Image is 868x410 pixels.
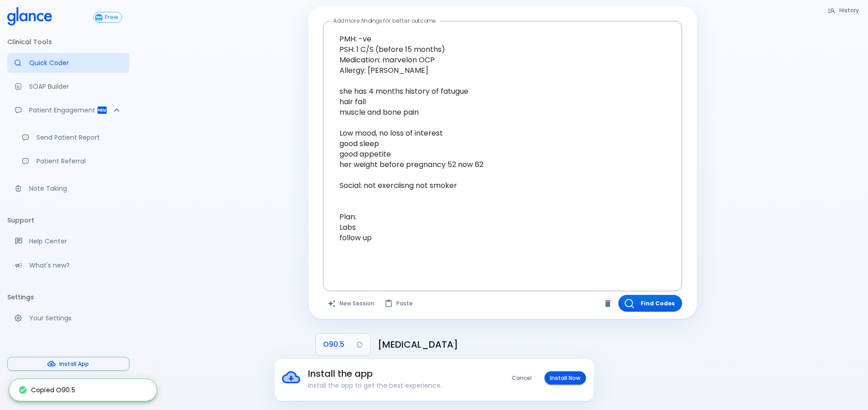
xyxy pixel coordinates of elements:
button: Paste from clipboard [380,295,418,312]
button: Find Codes [618,295,682,312]
button: Free [93,12,122,23]
p: Install the app to get the best experience. [308,381,483,390]
li: Settings [7,286,129,308]
p: Quick Coder [29,58,122,67]
a: Manage your settings [7,308,129,328]
a: Send a patient summary [15,127,129,147]
p: Patient Referral [36,157,122,166]
li: Clinical Tools [7,31,129,53]
a: Receive patient referrals [15,151,129,171]
a: Advanced note-taking [7,178,129,198]
button: Install Now [544,371,586,385]
div: Copied O90.5 [18,382,75,398]
div: [PERSON_NAME]Iau [7,375,129,406]
p: Help Center [29,237,122,246]
a: Click to view or change your subscription [93,12,129,23]
button: Copy Code O90.5 to clipboard [316,334,370,355]
button: Cancel [506,371,537,385]
p: Your Settings [29,314,122,323]
button: History [823,4,864,17]
textarea: PMH: -ve PSH: 1 C/S (before 15 months) Medication: marvelon OCP Allergy: [PERSON_NAME] she has 4 ... [329,25,676,273]
a: Get help from our support team [7,231,129,251]
h6: Install the app [308,366,483,381]
p: Patient Engagement [29,106,97,115]
li: Support [7,209,129,231]
button: Clears all inputs and results. [323,295,380,312]
p: SOAP Builder [29,82,122,91]
a: Docugen: Compose a clinical documentation in seconds [7,76,129,96]
p: What's new? [29,261,122,270]
a: Moramiz: Find ICD10AM codes instantly [7,53,129,73]
p: Send Patient Report [36,133,122,142]
span: O90.5 [323,338,344,351]
span: Free [101,14,122,21]
button: Clear [601,297,615,310]
h6: Postpartum thyroiditis [378,337,689,352]
div: Recent updates and feature releases [7,255,129,275]
div: Patient Reports & Referrals [7,100,129,120]
button: Install App [7,357,129,371]
p: Note Taking [29,184,122,193]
